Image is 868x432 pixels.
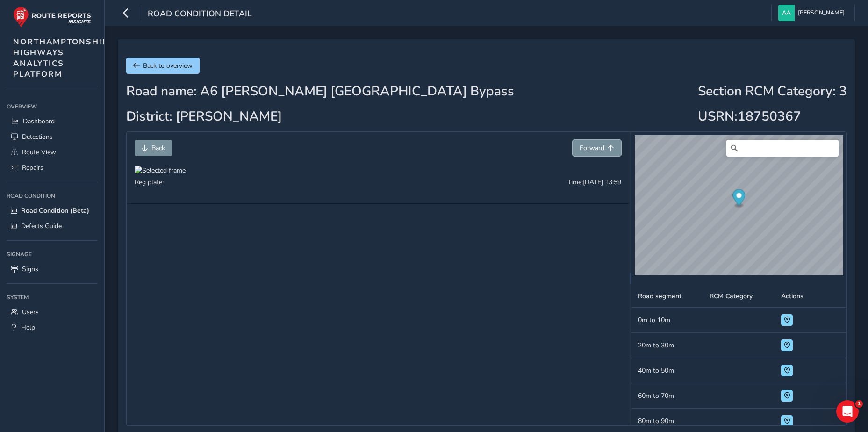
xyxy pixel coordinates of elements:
[7,129,98,144] a: Detections
[638,292,681,301] span: Road segment
[836,400,859,423] iframe: Intercom live chat
[778,5,795,21] img: diamond-layout
[573,140,621,156] button: Forward
[798,5,845,21] span: [PERSON_NAME]
[148,8,252,21] span: Road Condition Detail
[151,144,165,152] span: Back
[22,132,53,141] span: Detections
[7,189,98,203] div: Road Condition
[567,177,621,194] p: Time: [DATE] 13:59
[7,320,98,335] a: Help
[781,292,803,301] span: Actions
[21,206,89,215] span: Road Condition (Beta)
[7,218,98,234] a: Defects Guide
[135,140,172,156] button: Back
[7,247,98,261] div: Signage
[126,109,514,125] h2: District: [PERSON_NAME]
[7,261,98,277] a: Signs
[13,36,115,79] span: NORTHAMPTONSHIRE HIGHWAYS ANALYTICS PLATFORM
[135,177,164,187] p: Reg plate:
[22,148,56,157] span: Route View
[7,114,98,129] a: Dashboard
[698,109,847,125] h2: USRN: 18750367
[710,292,753,301] span: RCM Category
[21,323,35,332] span: Help
[7,203,98,218] a: Road Condition (Beta)
[631,308,703,333] td: 0m to 10m
[7,304,98,320] a: Users
[7,160,98,175] a: Repairs
[635,135,843,275] canvas: Map
[126,58,200,74] button: Back to overview
[22,265,38,274] span: Signs
[726,140,839,157] input: Search
[22,163,43,172] span: Repairs
[7,290,98,304] div: System
[21,222,62,230] span: Defects Guide
[631,383,703,409] td: 60m to 70m
[22,308,39,317] span: Users
[631,358,703,383] td: 40m to 50m
[580,144,604,152] span: Forward
[126,84,514,100] h2: Road name: A6 [PERSON_NAME] [GEOGRAPHIC_DATA] Bypass
[855,400,863,408] span: 1
[143,61,193,70] span: Back to overview
[7,144,98,160] a: Route View
[7,100,98,114] div: Overview
[13,7,91,28] img: rr logo
[23,117,55,126] span: Dashboard
[698,84,847,100] h2: Section RCM Category : 3
[778,5,848,21] button: [PERSON_NAME]
[631,333,703,358] td: 20m to 30m
[732,189,745,208] div: Map marker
